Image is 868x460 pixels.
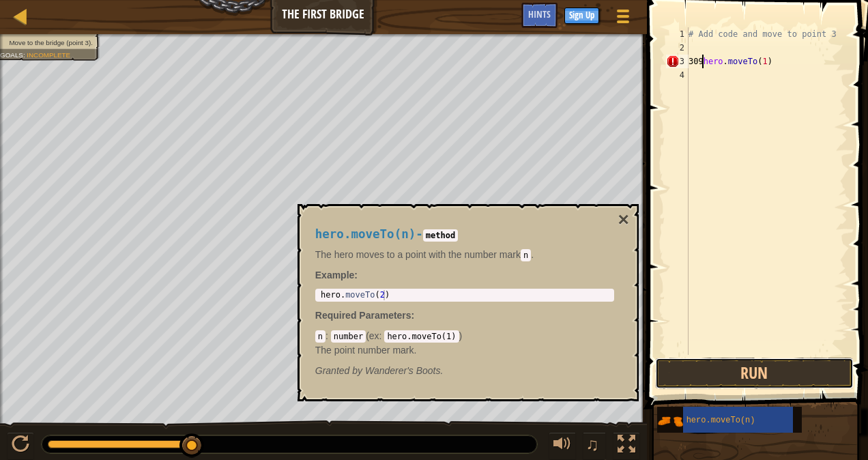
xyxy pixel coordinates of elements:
p: The hero moves to a point with the number mark . [315,248,614,261]
span: hero.moveTo(n) [315,227,416,241]
code: hero.moveTo(1) [384,330,459,343]
span: : [411,310,415,321]
code: n [521,249,531,261]
span: : [379,330,385,341]
span: ex [369,330,379,341]
div: ( ) [315,329,614,356]
p: The point number mark. [315,343,614,357]
h4: - [315,228,614,241]
code: method [423,229,458,242]
code: number [331,330,366,343]
code: n [315,330,325,343]
strong: : [315,270,358,281]
span: Granted by [315,365,365,376]
span: Required Parameters [315,310,411,321]
em: Wanderer's Boots. [315,365,444,376]
button: × [618,210,628,229]
span: : [325,330,331,341]
span: Example [315,270,355,281]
